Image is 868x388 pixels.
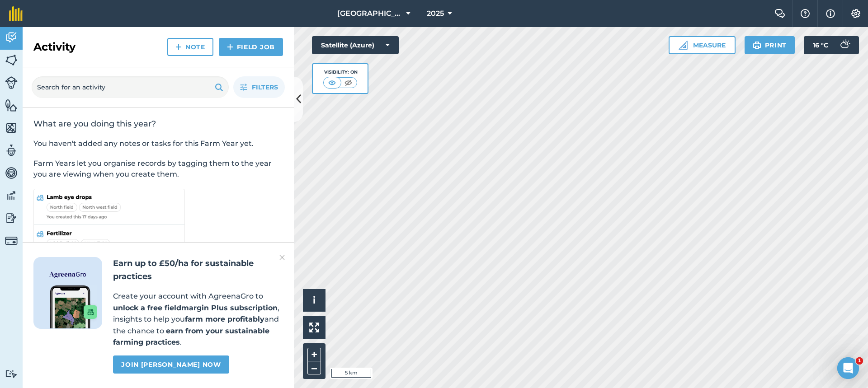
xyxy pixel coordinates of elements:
[856,357,863,365] span: 1
[5,189,18,202] img: svg+xml;base64,PD94bWwgdmVyc2lvbj0iMS4wIiBlbmNvZGluZz0idXRmLTgiPz4KPCEtLSBHZW5lcmF0b3I6IEFkb2JlIE...
[427,8,444,19] span: 2025
[343,78,354,87] img: svg+xml;base64,PHN2ZyB4bWxucz0iaHR0cDovL3d3dy53My5vcmcvMjAwMC9zdmciIHdpZHRoPSI1MCIgaGVpZ2h0PSI0MC...
[33,138,283,149] p: You haven't added any notes or tasks for this Farm Year yet.
[113,355,229,374] a: Join [PERSON_NAME] now
[669,36,736,54] button: Measure
[5,76,18,89] img: svg+xml;base64,PD94bWwgdmVyc2lvbj0iMS4wIiBlbmNvZGluZz0idXRmLTgiPz4KPCEtLSBHZW5lcmF0b3I6IEFkb2JlIE...
[326,78,338,87] img: svg+xml;base64,PHN2ZyB4bWxucz0iaHR0cDovL3d3dy53My5vcmcvMjAwMC9zdmciIHdpZHRoPSI1MCIgaGVpZ2h0PSI0MC...
[5,144,18,157] img: svg+xml;base64,PD94bWwgdmVyc2lvbj0iMS4wIiBlbmNvZGluZz0idXRmLTgiPz4KPCEtLSBHZW5lcmF0b3I6IEFkb2JlIE...
[5,369,18,378] img: svg+xml;base64,PD94bWwgdmVyc2lvbj0iMS4wIiBlbmNvZGluZz0idXRmLTgiPz4KPCEtLSBHZW5lcmF0b3I6IEFkb2JlIE...
[5,53,18,67] img: svg+xml;base64,PHN2ZyB4bWxucz0iaHR0cDovL3d3dy53My5vcmcvMjAwMC9zdmciIHdpZHRoPSI1NiIgaGVpZ2h0PSI2MC...
[312,36,399,54] button: Satellite (Azure)
[113,257,283,283] h2: Earn up to £50/ha for sustainable practices
[175,42,182,52] img: svg+xml;base64,PHN2ZyB4bWxucz0iaHR0cDovL3d3dy53My5vcmcvMjAwMC9zdmciIHdpZHRoPSIxNCIgaGVpZ2h0PSIyNC...
[219,38,283,56] a: Field Job
[33,40,75,54] h2: Activity
[313,295,316,306] span: i
[5,234,18,247] img: svg+xml;base64,PD94bWwgdmVyc2lvbj0iMS4wIiBlbmNvZGluZz0idXRmLTgiPz4KPCEtLSBHZW5lcmF0b3I6IEFkb2JlIE...
[753,40,761,51] img: svg+xml;base64,PHN2ZyB4bWxucz0iaHR0cDovL3d3dy53My5vcmcvMjAwMC9zdmciIHdpZHRoPSIxOSIgaGVpZ2h0PSIyNC...
[50,285,97,328] img: Screenshot of the Gro app
[745,36,795,54] button: Print
[33,158,283,180] p: Farm Years let you organise records by tagging them to the year you are viewing when you create t...
[5,121,18,135] img: svg+xml;base64,PHN2ZyB4bWxucz0iaHR0cDovL3d3dy53My5vcmcvMjAwMC9zdmciIHdpZHRoPSI1NiIgaGVpZ2h0PSI2MC...
[233,76,285,98] button: Filters
[227,42,233,52] img: svg+xml;base64,PHN2ZyB4bWxucz0iaHR0cDovL3d3dy53My5vcmcvMjAwMC9zdmciIHdpZHRoPSIxNCIgaGVpZ2h0PSIyNC...
[5,166,18,180] img: svg+xml;base64,PD94bWwgdmVyc2lvbj0iMS4wIiBlbmNvZGluZz0idXRmLTgiPz4KPCEtLSBHZW5lcmF0b3I6IEFkb2JlIE...
[32,76,229,98] input: Search for an activity
[837,357,859,379] iframe: Intercom live chat
[813,36,828,54] span: 16 ° C
[323,69,358,76] div: Visibility: On
[307,361,321,374] button: –
[279,252,285,263] img: svg+xml;base64,PHN2ZyB4bWxucz0iaHR0cDovL3d3dy53My5vcmcvMjAwMC9zdmciIHdpZHRoPSIyMiIgaGVpZ2h0PSIzMC...
[167,38,213,56] a: Note
[309,323,319,332] img: Four arrows, one pointing top left, one top right, one bottom right and the last bottom left
[804,36,859,54] button: 16 °C
[800,9,811,18] img: A question mark icon
[252,82,278,92] span: Filters
[113,304,278,312] strong: unlock a free fieldmargin Plus subscription
[113,327,269,347] strong: earn from your sustainable farming practices
[850,9,861,18] img: A cog icon
[307,348,321,361] button: +
[303,289,325,312] button: i
[113,290,283,348] p: Create your account with AgreenaGro to , insights to help you and the chance to .
[215,82,223,93] img: svg+xml;base64,PHN2ZyB4bWxucz0iaHR0cDovL3d3dy53My5vcmcvMjAwMC9zdmciIHdpZHRoPSIxOSIgaGVpZ2h0PSIyNC...
[33,118,283,129] h2: What are you doing this year?
[185,315,264,323] strong: farm more profitably
[5,98,18,112] img: svg+xml;base64,PHN2ZyB4bWxucz0iaHR0cDovL3d3dy53My5vcmcvMjAwMC9zdmciIHdpZHRoPSI1NiIgaGVpZ2h0PSI2MC...
[337,8,402,19] span: [GEOGRAPHIC_DATA]
[9,6,23,21] img: fieldmargin Logo
[679,41,688,50] img: Ruler icon
[5,31,18,44] img: svg+xml;base64,PD94bWwgdmVyc2lvbj0iMS4wIiBlbmNvZGluZz0idXRmLTgiPz4KPCEtLSBHZW5lcmF0b3I6IEFkb2JlIE...
[774,9,785,18] img: Two speech bubbles overlapping with the left bubble in the forefront
[835,36,854,54] img: svg+xml;base64,PD94bWwgdmVyc2lvbj0iMS4wIiBlbmNvZGluZz0idXRmLTgiPz4KPCEtLSBHZW5lcmF0b3I6IEFkb2JlIE...
[5,211,18,225] img: svg+xml;base64,PD94bWwgdmVyc2lvbj0iMS4wIiBlbmNvZGluZz0idXRmLTgiPz4KPCEtLSBHZW5lcmF0b3I6IEFkb2JlIE...
[826,8,835,19] img: svg+xml;base64,PHN2ZyB4bWxucz0iaHR0cDovL3d3dy53My5vcmcvMjAwMC9zdmciIHdpZHRoPSIxNyIgaGVpZ2h0PSIxNy...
